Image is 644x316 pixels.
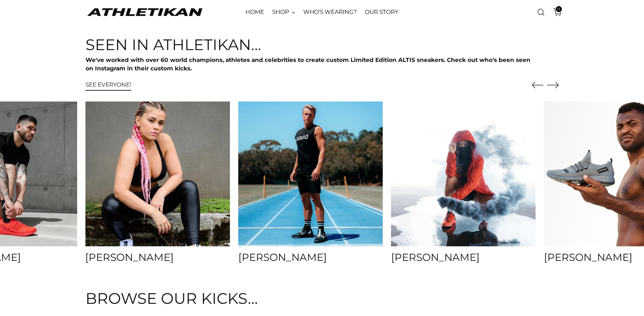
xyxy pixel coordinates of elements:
a: WHO'S WEARING? [303,5,357,20]
a: Open search modal [534,5,548,19]
h2: Browse our kickS... [86,290,559,307]
h4: [PERSON_NAME] [238,252,383,263]
h4: [PERSON_NAME] [391,252,536,263]
span: SEE EVERYONE! [86,81,131,88]
button: Move to next carousel slide [547,79,559,91]
a: OUR STORY [365,5,398,20]
h4: [PERSON_NAME] [85,252,230,263]
a: Open cart modal [548,5,562,19]
a: SEE EVERYONE! [86,81,131,91]
strong: We've worked with over 60 world champions, athletes and celebrities to create custom Limited Edit... [86,57,530,72]
a: ATHLETIKAN [86,7,204,17]
button: Move to previous carousel slide [532,80,543,91]
h3: SEEN IN ATHLETIKAN... [86,36,532,53]
a: SHOP [272,5,295,20]
span: 0 [556,6,562,12]
a: HOME [245,5,264,20]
